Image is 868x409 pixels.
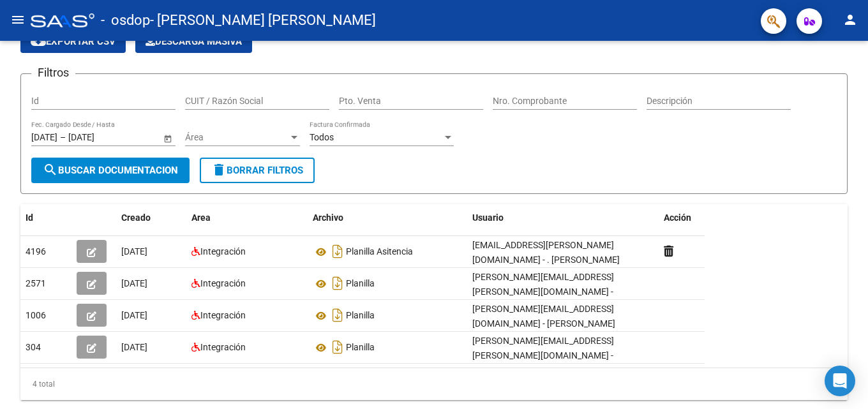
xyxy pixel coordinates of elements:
[121,246,147,257] span: [DATE]
[472,240,620,265] span: [EMAIL_ADDRESS][PERSON_NAME][DOMAIN_NAME] - . [PERSON_NAME]
[116,204,186,232] datatable-header-cell: Creado
[200,158,315,183] button: Borrar Filtros
[329,273,346,294] i: Descargar documento
[472,272,614,311] span: [PERSON_NAME][EMAIL_ADDRESS][PERSON_NAME][DOMAIN_NAME] - [PERSON_NAME]
[60,132,66,143] span: –
[329,241,346,262] i: Descargar documento
[346,311,375,321] span: Planilla
[313,212,343,223] span: Archivo
[31,64,75,82] h3: Filtros
[135,30,252,53] app-download-masive: Descarga masiva de comprobantes (adjuntos)
[329,337,346,357] i: Descargar documento
[20,30,126,53] button: Exportar CSV
[43,162,58,177] mat-icon: search
[346,343,375,353] span: Planilla
[842,12,858,27] mat-icon: person
[43,165,178,176] span: Buscar Documentacion
[31,158,190,183] button: Buscar Documentacion
[31,132,57,143] input: Fecha inicio
[191,212,211,223] span: Area
[346,247,413,257] span: Planilla Asitencia
[68,132,131,143] input: Fecha fin
[211,162,227,177] mat-icon: delete
[472,304,615,329] span: [PERSON_NAME][EMAIL_ADDRESS][DOMAIN_NAME] - [PERSON_NAME]
[146,36,242,47] span: Descarga Masiva
[664,212,691,223] span: Acción
[329,305,346,325] i: Descargar documento
[121,212,151,223] span: Creado
[150,6,376,34] span: - [PERSON_NAME] [PERSON_NAME]
[121,278,147,288] span: [DATE]
[185,132,288,143] span: Área
[31,36,116,47] span: Exportar CSV
[121,310,147,320] span: [DATE]
[472,212,504,223] span: Usuario
[26,278,46,288] span: 2571
[186,204,308,232] datatable-header-cell: Area
[26,212,33,223] span: Id
[310,132,334,142] span: Todos
[200,342,246,352] span: Integración
[346,279,375,289] span: Planilla
[200,278,246,288] span: Integración
[135,30,252,53] button: Descarga Masiva
[308,204,467,232] datatable-header-cell: Archivo
[31,33,46,48] mat-icon: cloud_download
[472,336,614,375] span: [PERSON_NAME][EMAIL_ADDRESS][PERSON_NAME][DOMAIN_NAME] - [PERSON_NAME]
[121,342,147,352] span: [DATE]
[26,310,46,320] span: 1006
[200,246,246,257] span: Integración
[10,12,26,27] mat-icon: menu
[200,310,246,320] span: Integración
[161,131,174,145] button: Open calendar
[659,204,722,232] datatable-header-cell: Acción
[20,204,71,232] datatable-header-cell: Id
[20,368,848,400] div: 4 total
[825,366,855,396] div: Open Intercom Messenger
[26,246,46,257] span: 4196
[101,6,150,34] span: - osdop
[467,204,659,232] datatable-header-cell: Usuario
[211,165,303,176] span: Borrar Filtros
[26,342,41,352] span: 304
